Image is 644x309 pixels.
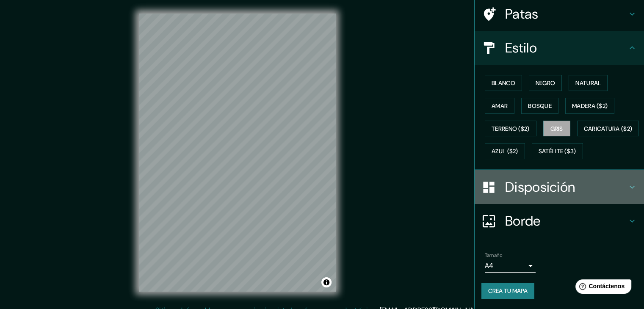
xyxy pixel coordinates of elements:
font: A4 [485,261,493,270]
font: Blanco [492,79,515,87]
font: Tamaño [485,252,502,259]
font: Negro [536,79,556,87]
font: Caricatura ($2) [584,125,633,132]
font: Satélite ($3) [539,148,576,155]
font: Estilo [505,39,537,57]
font: Azul ($2) [492,148,518,155]
button: Caricatura ($2) [577,121,639,137]
button: Negro [529,75,562,91]
font: Disposición [505,178,575,196]
font: Borde [505,212,541,230]
div: Disposición [475,170,644,204]
font: Terreno ($2) [492,125,530,132]
button: Blanco [485,75,522,91]
button: Terreno ($2) [485,121,536,137]
div: A4 [485,259,536,273]
font: Patas [505,5,539,23]
button: Azul ($2) [485,143,525,159]
font: Amar [492,102,508,110]
button: Bosque [521,98,558,114]
canvas: Mapa [139,14,336,292]
font: Madera ($2) [572,102,608,110]
button: Satélite ($3) [532,143,583,159]
div: Estilo [475,31,644,65]
font: Crea tu mapa [488,287,528,295]
iframe: Lanzador de widgets de ayuda [569,276,635,300]
button: Gris [543,121,570,137]
button: Crea tu mapa [481,283,534,299]
font: Bosque [528,102,552,110]
button: Amar [485,98,514,114]
button: Madera ($2) [565,98,614,114]
button: Activar o desactivar atribución [321,277,332,287]
button: Natural [569,75,608,91]
div: Borde [475,204,644,238]
font: Gris [550,125,563,132]
font: Natural [575,79,601,87]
